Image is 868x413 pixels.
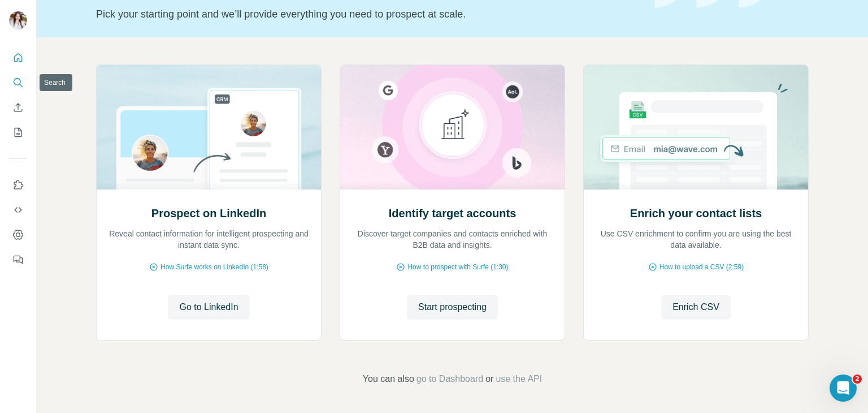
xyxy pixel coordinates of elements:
iframe: Intercom live chat [830,375,857,402]
img: Enrich your contact lists [583,65,809,190]
span: Enrich CSV [672,300,719,314]
button: Go to LinkedIn [168,295,249,320]
p: Pick your starting point and we’ll provide everything you need to prospect at scale. [96,6,641,22]
span: 2 [853,375,862,384]
span: Start prospecting [418,300,487,314]
button: go to Dashboard [416,372,483,386]
span: You can also [363,372,414,386]
p: Discover target companies and contacts enriched with B2B data and insights. [351,228,553,251]
button: Dashboard [9,225,27,245]
p: Use CSV enrichment to confirm you are using the best data available. [595,228,797,251]
p: Reveal contact information for intelligent prospecting and instant data sync. [108,228,310,251]
button: Start prospecting [407,295,498,320]
span: How to upload a CSV (2:59) [659,262,744,272]
button: Enrich CSV [9,97,27,118]
button: use the API [496,372,542,386]
span: or [485,372,493,386]
button: Use Surfe API [9,200,27,220]
span: Go to LinkedIn [179,300,238,314]
button: Quick start [9,48,27,68]
button: Enrich CSV [661,295,731,320]
img: Prospect on LinkedIn [96,65,322,190]
button: Search [9,72,27,93]
img: Identify target accounts [340,65,565,190]
h2: Identify target accounts [389,205,517,221]
h2: Prospect on LinkedIn [151,205,266,221]
h2: Enrich your contact lists [630,205,762,221]
button: My lists [9,122,27,143]
span: How to prospect with Surfe (1:30) [407,262,508,272]
span: How Surfe works on LinkedIn (1:58) [160,262,268,272]
button: Feedback [9,249,27,270]
img: Avatar [9,11,27,29]
button: Use Surfe on LinkedIn [9,175,27,195]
